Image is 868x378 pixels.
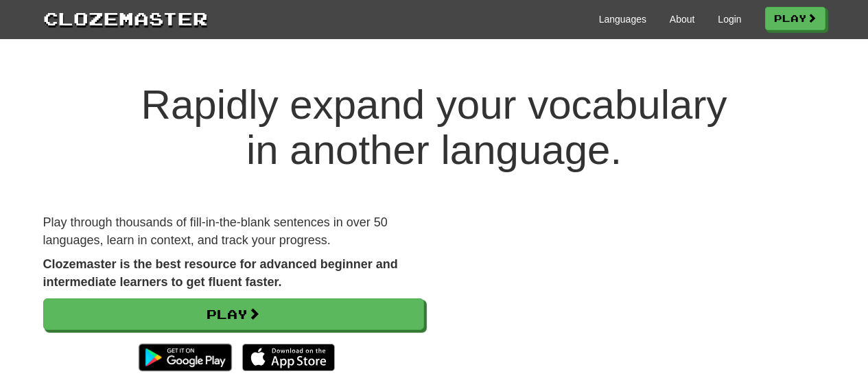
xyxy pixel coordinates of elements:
strong: Clozemaster is the best resource for advanced beginner and intermediate learners to get fluent fa... [43,257,398,289]
img: Download_on_the_App_Store_Badge_US-UK_135x40-25178aeef6eb6b83b96f5f2d004eda3bffbb37122de64afbaef7... [242,344,335,371]
p: Play through thousands of fill-in-the-blank sentences in over 50 languages, learn in context, and... [43,214,424,249]
a: Play [765,7,825,30]
img: Get it on Google Play [132,337,238,378]
a: Clozemaster [43,5,208,31]
a: About [670,12,695,26]
a: Languages [599,12,646,26]
a: Login [718,12,741,26]
a: Play [43,298,424,330]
